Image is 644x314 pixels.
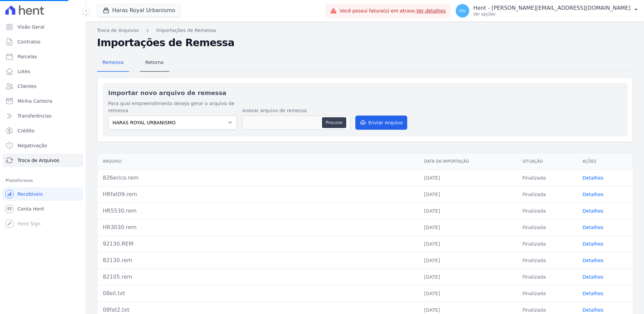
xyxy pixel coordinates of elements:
[419,153,517,170] th: Data da Importação
[517,219,577,235] td: Finalizada
[97,4,181,17] button: Haras Royal Urbanismo
[18,142,47,149] span: Negativação
[3,20,83,34] a: Visão Geral
[419,202,517,219] td: [DATE]
[419,252,517,269] td: [DATE]
[18,68,30,75] span: Lotes
[3,202,83,216] a: Conta Hent
[582,274,603,280] a: Detalhes
[419,285,517,302] td: [DATE]
[3,139,83,152] a: Negativação
[141,56,168,69] span: Retorno
[582,258,603,263] a: Detalhes
[242,107,350,114] label: Anexar arquivo de remessa
[517,153,577,170] th: Situação
[3,65,83,78] a: Lotes
[582,192,603,197] a: Detalhes
[419,169,517,186] td: [DATE]
[3,50,83,63] a: Parcelas
[18,157,59,164] span: Troca de Arquivos
[97,27,633,34] nav: Breadcrumb
[97,54,169,72] nav: Tab selector
[18,113,52,119] span: Transferências
[3,124,83,137] a: Crédito
[5,177,80,185] div: Plataformas
[419,269,517,285] td: [DATE]
[18,38,40,45] span: Contratos
[108,100,237,114] label: Para qual empreendimento deseja gerar o arquivo de remessa
[18,127,35,134] span: Crédito
[517,285,577,302] td: Finalizada
[577,153,633,170] th: Ações
[517,202,577,219] td: Finalizada
[18,83,36,90] span: Clientes
[3,94,83,108] a: Minha Carteira
[3,35,83,49] a: Contratos
[322,117,346,128] button: Procurar
[103,174,413,182] div: 826erico.rem
[582,225,603,230] a: Detalhes
[416,8,446,13] a: Ver detalhes
[582,241,603,247] a: Detalhes
[103,190,413,198] div: HRfat09.rem
[103,306,413,314] div: 08fat2.txt
[18,206,44,212] span: Conta Hent
[3,109,83,123] a: Transferências
[103,207,413,215] div: HR5530.rem
[517,252,577,269] td: Finalizada
[103,273,413,281] div: 82105.rem
[97,153,419,170] th: Arquivo
[103,240,413,248] div: 92130.REM
[108,88,622,97] h2: Importar novo arquivo de remessa
[340,7,446,14] span: Você possui fatura(s) em atraso.
[517,186,577,202] td: Finalizada
[18,53,37,60] span: Parcelas
[98,56,128,69] span: Remessa
[517,235,577,252] td: Finalizada
[473,11,631,17] p: Ver opções
[419,219,517,235] td: [DATE]
[18,24,44,30] span: Visão Geral
[97,54,129,72] a: Remessa
[3,187,83,201] a: Recebíveis
[459,8,466,13] span: Hv
[517,169,577,186] td: Finalizada
[419,186,517,202] td: [DATE]
[582,307,603,313] a: Detalhes
[3,154,83,167] a: Troca de Arquivos
[582,175,603,181] a: Detalhes
[140,54,169,72] a: Retorno
[18,191,43,197] span: Recebíveis
[97,37,633,49] h2: Importações de Remessa
[103,289,413,297] div: 08eli.txt
[419,235,517,252] td: [DATE]
[582,291,603,296] a: Detalhes
[582,208,603,214] a: Detalhes
[473,5,631,11] p: Hent - [PERSON_NAME][EMAIL_ADDRESS][DOMAIN_NAME]
[97,27,139,34] a: Troca de Arquivos
[156,27,216,34] a: Importações de Remessa
[18,98,52,104] span: Minha Carteira
[103,223,413,231] div: HR3030.rem
[450,1,644,20] button: Hv Hent - [PERSON_NAME][EMAIL_ADDRESS][DOMAIN_NAME] Ver opções
[3,80,83,93] a: Clientes
[103,256,413,264] div: 82130.rem
[355,116,407,130] button: Enviar Arquivo
[517,269,577,285] td: Finalizada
